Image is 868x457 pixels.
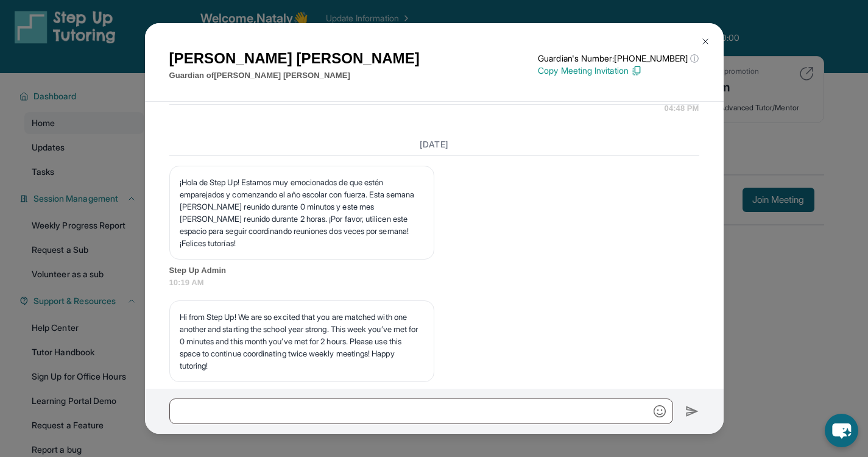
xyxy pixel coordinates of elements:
[169,387,699,399] span: Step Up Admin
[180,176,424,249] p: ¡Hola de Step Up! Estamos muy emocionados de que estén emparejados y comenzando el año escolar co...
[690,52,699,65] span: ⓘ
[169,69,420,82] p: Guardian of [PERSON_NAME] [PERSON_NAME]
[685,404,699,419] img: Send icon
[180,311,424,372] p: Hi from Step Up! We are so excited that you are matched with one another and starting the school ...
[538,52,699,65] p: Guardian's Number: [PHONE_NUMBER]
[654,405,666,417] img: Emoji
[169,48,420,69] h1: [PERSON_NAME] [PERSON_NAME]
[700,37,710,46] img: Close Icon
[665,102,699,115] span: 04:48 PM
[169,277,699,289] span: 10:19 AM
[169,138,699,151] h3: [DATE]
[825,414,858,447] button: chat-button
[538,65,699,77] p: Copy Meeting Invitation
[631,65,642,76] img: Copy Icon
[169,264,699,277] span: Step Up Admin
